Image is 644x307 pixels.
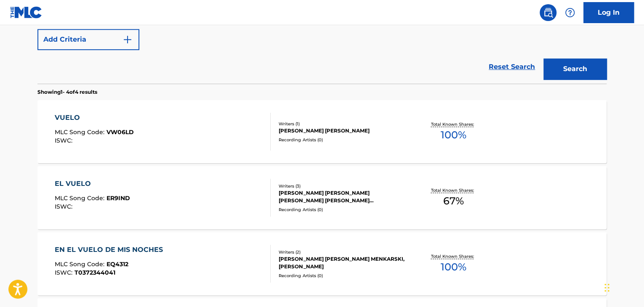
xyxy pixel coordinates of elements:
[279,189,406,204] div: [PERSON_NAME] [PERSON_NAME] [PERSON_NAME] [PERSON_NAME] [PERSON_NAME]
[55,113,134,123] div: VUELO
[440,127,466,143] span: 100 %
[279,121,406,127] div: Writers ( 1 )
[55,260,106,268] span: MLC Song Code :
[279,273,406,279] div: Recording Artists ( 0 )
[106,260,128,268] span: EQ4312
[562,4,578,21] div: Help
[440,259,466,275] span: 100 %
[279,255,406,270] div: [PERSON_NAME] [PERSON_NAME] MENKARSKI, [PERSON_NAME]
[37,29,139,50] button: Add Criteria
[540,4,556,21] a: Public Search
[55,269,75,276] span: ISWC :
[55,245,167,255] div: EN EL VUELO DE MIS NOCHES
[75,269,115,276] span: T0372344041
[602,267,644,307] div: Widget de chat
[484,58,539,76] a: Reset Search
[443,193,463,209] span: 67 %
[279,137,406,143] div: Recording Artists ( 0 )
[431,187,476,193] p: Total Known Shares:
[55,194,106,202] span: MLC Song Code :
[55,203,75,210] span: ISWC :
[122,34,133,45] img: 9d2ae6d4665cec9f34b9.svg
[604,275,609,300] div: Arrastrar
[55,137,75,144] span: ISWC :
[37,88,97,96] p: Showing 1 - 4 of 4 results
[37,100,607,163] a: VUELOMLC Song Code:VW06LDISWC:Writers (1)[PERSON_NAME] [PERSON_NAME]Recording Artists (0)Total Kn...
[431,253,476,259] p: Total Known Shares:
[431,121,476,127] p: Total Known Shares:
[55,128,106,136] span: MLC Song Code :
[10,6,43,19] img: MLC Logo
[106,194,130,202] span: ER9IND
[279,206,406,213] div: Recording Artists ( 0 )
[279,249,406,255] div: Writers ( 2 )
[543,8,553,18] img: search
[37,232,607,295] a: EN EL VUELO DE MIS NOCHESMLC Song Code:EQ4312ISWC:T0372344041Writers (2)[PERSON_NAME] [PERSON_NAM...
[583,2,634,23] a: Log In
[55,179,130,189] div: EL VUELO
[543,58,607,79] button: Search
[602,267,644,307] iframe: Chat Widget
[565,8,575,18] img: help
[37,166,607,229] a: EL VUELOMLC Song Code:ER9INDISWC:Writers (3)[PERSON_NAME] [PERSON_NAME] [PERSON_NAME] [PERSON_NAM...
[106,128,134,136] span: VW06LD
[279,183,406,189] div: Writers ( 3 )
[279,127,406,135] div: [PERSON_NAME] [PERSON_NAME]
